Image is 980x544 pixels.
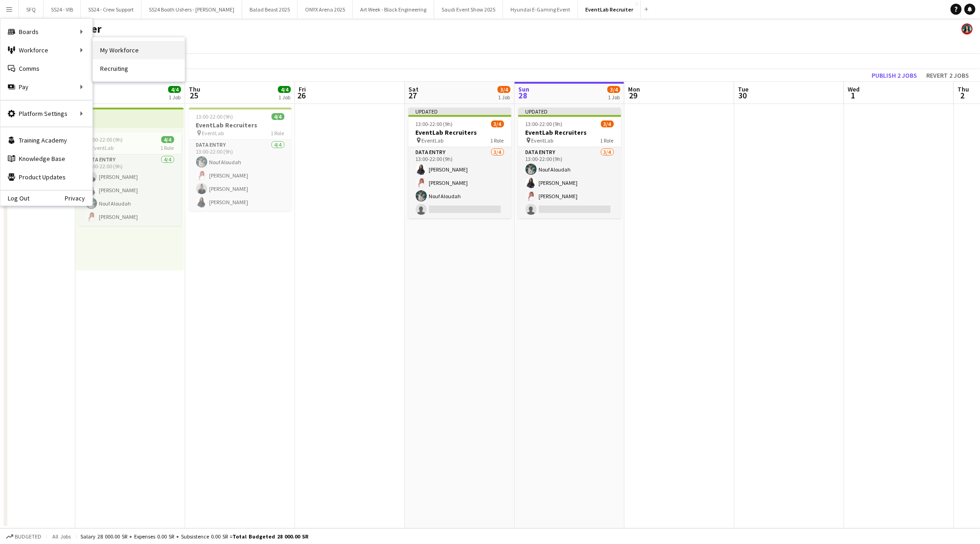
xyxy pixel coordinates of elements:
button: ONYX Arena 2025 [298,0,353,18]
button: Hyundai E-Gaming Event [503,0,578,18]
span: 30 [736,90,748,101]
div: Boards [0,23,92,41]
h3: EventLab Recruiters [189,121,292,129]
span: EventLab [532,137,554,144]
span: EventLab [92,144,114,151]
div: 1 Job [278,94,290,101]
button: SS24 - VIB [44,0,81,18]
span: All jobs [51,533,73,540]
app-user-avatar: Raghad Faisal [962,23,973,34]
button: Balad Beast 2025 [242,0,298,18]
span: 27 [407,90,419,101]
span: 3/4 [601,120,614,127]
div: 1 Job [608,94,620,101]
div: Platform Settings [0,104,92,123]
span: 4/4 [272,113,284,120]
span: 4/4 [161,136,174,143]
a: Comms [0,59,92,78]
a: Training Academy [0,131,92,149]
span: Total Budgeted 28 000.00 SR [232,533,308,540]
app-card-role: Data Entry3/413:00-22:00 (9h)Nouf Aloudah[PERSON_NAME][PERSON_NAME] [518,147,621,218]
button: Revert 2 jobs [923,69,973,81]
div: Updated [518,108,621,115]
div: 1 Job [169,94,181,101]
span: 1 Role [600,137,614,144]
button: EventLab Recruiter [578,0,641,18]
span: 3/4 [498,86,510,93]
a: Recruiting [93,59,185,78]
span: 4/4 [278,86,291,93]
span: 13:00-22:00 (9h) [416,120,453,127]
app-job-card: 13:00-22:00 (9h)4/4 EventLab1 RoleData Entry4/413:00-22:00 (9h)[PERSON_NAME][PERSON_NAME]Nouf Alo... [79,132,181,226]
span: Tue [738,85,748,93]
span: 29 [627,90,640,101]
span: Wed [848,85,860,93]
span: 1 Role [161,144,174,151]
button: Art Week - Black Engineering [353,0,434,18]
span: 1 Role [271,130,284,137]
h3: EventLab Recruiters [518,128,621,137]
span: 13:00-22:00 (9h) [526,120,563,127]
button: SFQ [19,0,44,18]
span: 1 [846,90,860,101]
span: 26 [297,90,306,101]
span: 25 [187,90,200,101]
a: My Workforce [93,41,185,59]
app-job-card: Updated13:00-22:00 (9h)3/4EventLab Recruiters EventLab1 RoleData Entry3/413:00-22:00 (9h)[PERSON_... [408,108,511,218]
h3: EventLab Recruiters [408,128,511,137]
div: Workforce [0,41,92,59]
span: 2 [956,90,969,101]
span: 13:00-22:00 (9h) [196,113,233,120]
div: Salary 28 000.00 SR + Expenses 0.00 SR + Subsistence 0.00 SR = [80,533,308,540]
span: Fri [299,85,306,93]
app-job-card: 13:00-22:00 (9h)4/4EventLab Recruiters EventLab1 RoleData Entry4/413:00-22:00 (9h)Nouf Aloudah[PE... [189,108,292,211]
span: Thu [189,85,200,93]
app-job-card: Updated13:00-22:00 (9h)3/4EventLab Recruiters EventLab1 RoleData Entry3/413:00-22:00 (9h)Nouf Alo... [518,108,621,218]
button: SS24 - Crew Support [81,0,142,18]
a: Knowledge Base [0,149,92,168]
span: 1 Role [491,137,504,144]
span: 13:00-22:00 (9h) [86,136,123,143]
span: Thu [957,85,969,93]
span: 3/4 [607,86,620,93]
span: EventLab [202,130,224,137]
span: Budgeted [15,533,41,540]
button: Publish 2 jobs [868,69,921,81]
span: 4/4 [168,86,181,93]
span: 3/4 [491,120,504,127]
app-card-role: Data Entry4/413:00-22:00 (9h)[PERSON_NAME][PERSON_NAME]Nouf Aloudah[PERSON_NAME] [79,155,181,226]
div: Updated [408,108,511,115]
button: SS24 Booth Ushers - [PERSON_NAME] [142,0,242,18]
button: Budgeted [5,532,43,542]
button: Saudi Event Show 2025 [434,0,503,18]
a: Privacy [65,195,92,202]
app-card-role: Data Entry4/413:00-22:00 (9h)Nouf Aloudah[PERSON_NAME][PERSON_NAME][PERSON_NAME] [189,140,292,211]
span: 28 [517,90,529,101]
a: Log Out [0,195,29,202]
span: EventLab [422,137,444,144]
div: 1 Job [498,94,510,101]
span: Sat [408,85,419,93]
span: Sun [518,85,529,93]
a: Product Updates [0,168,92,186]
span: Mon [628,85,640,93]
app-card-role: Data Entry3/413:00-22:00 (9h)[PERSON_NAME][PERSON_NAME]Nouf Aloudah [408,147,511,218]
div: Pay [0,78,92,96]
